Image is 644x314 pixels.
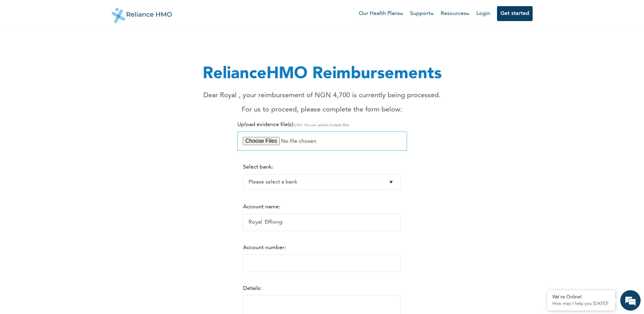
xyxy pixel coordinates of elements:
span: Conversation [3,242,67,247]
span: We're online! [39,96,94,165]
div: Chat with us now [35,38,114,47]
a: Support [410,10,434,18]
label: Upload evidence file(s): [237,122,349,127]
label: Select bank: [243,164,273,170]
div: FAQs [67,230,130,251]
label: Account number: [243,245,286,250]
div: We're Online! [552,294,610,300]
a: Our Health Plans [359,10,403,18]
p: How may I help you today? [552,301,610,307]
a: Login [476,11,490,16]
a: Resources [441,10,470,18]
h1: RelianceHMO Reimbursements [203,62,442,86]
textarea: Type your message and hit 'Enter' [3,207,129,230]
img: Reliance HMO's Logo [112,3,172,23]
p: For us to proceed, please complete the form below: [203,105,442,115]
span: (Hint: You can upload multiple files) [294,123,349,127]
label: Details: [243,286,261,291]
label: Account name: [243,204,280,210]
p: Dear Royal , your reimbursement of NGN 4,700 is currently being processed. [203,90,442,101]
div: Minimize live chat window [111,3,128,20]
button: Get started [497,6,533,21]
img: d_794563401_company_1708531726252_794563401 [13,34,27,51]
